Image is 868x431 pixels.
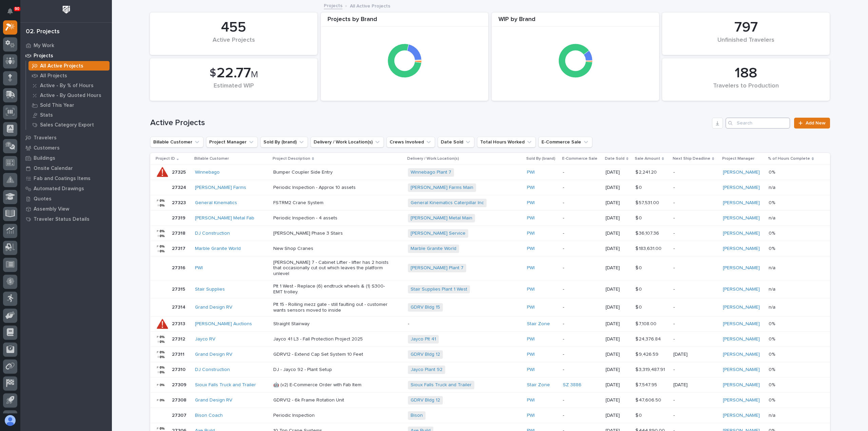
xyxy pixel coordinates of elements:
p: Customers [34,145,60,151]
p: 0% [769,168,776,175]
p: n/a [769,264,777,271]
div: 188 [674,65,818,82]
p: 0% [769,396,776,403]
a: [PERSON_NAME] Service [411,231,466,236]
p: $ 2,241.20 [635,168,658,175]
p: - [673,265,717,271]
p: - [673,231,717,236]
p: $ 7,547.95 [635,381,658,388]
p: GDRV12 - Extend Cap Set System 10 Feet [273,352,392,357]
p: 27314 [172,303,187,310]
p: - [563,170,600,175]
tr: 2731227312 Jayco RV Jayco 41 L3 - Fall Protection Project 2025Jayco Plt 41 PWI -[DATE]$ 24,376.84... [150,332,830,347]
p: n/a [769,214,777,221]
p: E-Commerce Sale [562,155,597,162]
a: Travelers [20,133,112,143]
p: Project Manager [722,155,754,162]
p: Automated Drawings [34,186,84,192]
p: 27309 [172,381,188,388]
tr: 2730827308 Grand Design RV GDRV12 - 6k Frame Rotation UnitGDRV Bldg 12 PWI -[DATE]$ 47,606.50$ 47... [150,393,830,408]
p: [DATE] [606,231,630,236]
p: - [563,397,600,403]
a: Sioux Falls Truck and Trailer [195,382,256,388]
p: - [563,367,600,373]
p: [DATE] [606,265,630,271]
a: Stair Zone [527,382,550,388]
p: [DATE] [606,170,630,175]
p: $ 36,107.36 [635,229,660,236]
p: Jayco 41 L3 - Fall Protection Project 2025 [273,336,392,342]
p: Onsite Calendar [34,165,73,172]
p: Fab and Coatings Items [34,176,91,182]
a: Buildings [20,153,112,163]
tr: 2732527325 Winnebago Bumper Coupler Side EntryWinnebago Plant 7 PWI -[DATE]$ 2,241.20$ 2,241.20 -... [150,165,830,180]
a: PWI [527,185,535,191]
tr: 2732427324 [PERSON_NAME] Farms Periodic Inspection - Approx 10 assets[PERSON_NAME] Farms Main PWI... [150,180,830,195]
p: [DATE] [606,413,630,418]
p: - [563,352,600,357]
span: M [251,70,258,79]
a: PWI [527,367,535,373]
button: E-Commerce Sale [538,137,592,148]
p: $ 57,531.00 [635,199,660,206]
tr: 2731827318 DJ Construction [PERSON_NAME] Phase 3 Stairs[PERSON_NAME] Service PWI -[DATE]$ 36,107.... [150,226,830,241]
p: $ 0 [635,411,643,418]
a: Fab and Coatings Items [20,173,112,183]
p: [DATE] [673,382,717,388]
a: Stair Supplies Plant 1 West [411,287,467,292]
div: Active Projects [161,37,306,51]
a: Onsite Calendar [20,163,112,173]
p: - [673,367,717,373]
p: - [673,215,717,221]
input: Search [726,118,790,129]
p: - [563,185,600,191]
a: My Work [20,40,112,51]
a: [PERSON_NAME] Auctions [195,321,252,327]
a: Active - By Quoted Hours [26,91,112,100]
p: - [673,321,717,327]
p: - [563,265,600,271]
p: 0% [769,229,776,236]
p: 27311 [172,350,186,357]
p: Buildings [34,155,55,161]
a: [PERSON_NAME] [723,336,760,342]
p: Periodic Inspection - 4 assets [273,215,392,221]
button: Billable Customer [150,137,203,148]
a: PWI [527,397,535,403]
p: [DATE] [673,352,717,357]
p: [PERSON_NAME] Phase 3 Stairs [273,231,392,236]
p: - [673,185,717,191]
p: n/a [769,303,777,310]
p: $ 24,376.84 [635,335,662,342]
a: [PERSON_NAME] [723,305,760,310]
a: Stats [26,110,112,120]
a: Automated Drawings [20,183,112,194]
p: Next Ship Deadline [673,155,710,162]
p: n/a [769,411,777,418]
p: 27313 [172,320,186,327]
a: Customers [20,143,112,153]
p: Bumper Coupler Side Entry [273,170,392,175]
p: [DATE] [606,352,630,357]
a: PWI [527,336,535,342]
p: - [408,321,521,327]
p: New Shop Cranes [273,246,392,252]
a: PWI [195,265,203,271]
a: Sioux Falls Truck and Trailer [411,382,472,388]
p: Stats [40,112,53,118]
span: $ [210,67,216,80]
div: Travelers to Production [674,82,818,97]
p: $ 0 [635,183,643,191]
tr: 2730727307 Bison Coach Periodic InspectionBison PWI -[DATE]$ 0$ 0 -[PERSON_NAME] n/an/a [150,408,830,423]
p: $ 0 [635,285,643,292]
p: n/a [769,183,777,191]
p: 27317 [172,244,187,252]
p: Billable Customer [194,155,229,162]
p: Project ID [156,155,175,162]
a: PWI [527,170,535,175]
a: Add New [794,118,830,129]
a: Grand Design RV [195,305,232,310]
p: - [563,231,600,236]
p: $ 7,108.00 [635,320,658,327]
